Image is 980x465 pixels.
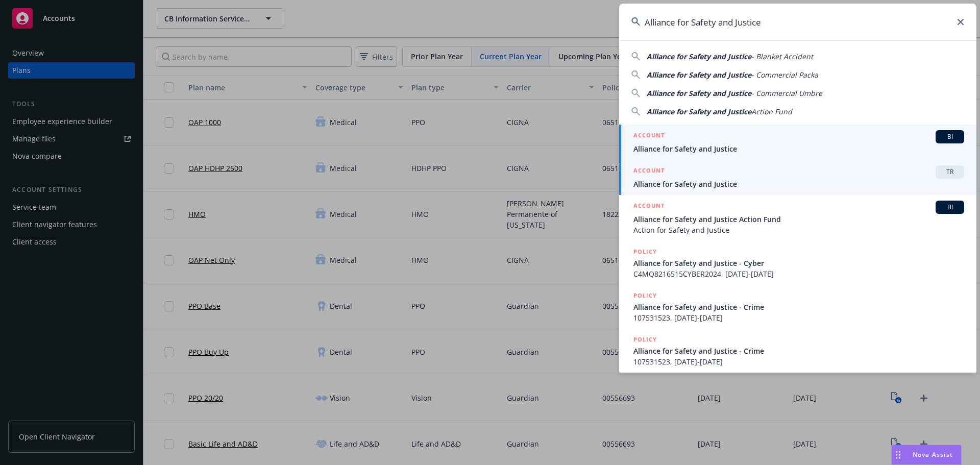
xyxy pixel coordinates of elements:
[633,165,665,178] h5: ACCOUNT
[619,125,976,160] a: ACCOUNTBIAlliance for Safety and Justice
[633,312,964,323] span: 107531523, [DATE]-[DATE]
[619,241,976,285] a: POLICYAlliance for Safety and Justice - CyberC4MQ8216515CYBER2024, [DATE]-[DATE]
[633,268,964,279] span: C4MQ8216515CYBER2024, [DATE]-[DATE]
[647,70,751,80] span: Alliance for Safety and Justice
[633,346,964,356] span: Alliance for Safety and Justice - Crime
[751,70,818,80] span: - Commercial Packa
[633,201,665,213] h5: ACCOUNT
[633,290,657,301] h5: POLICY
[913,450,953,459] span: Nova Assist
[633,214,964,225] span: Alliance for Safety and Justice Action Fund
[633,356,964,367] span: 107531523, [DATE]-[DATE]
[751,52,813,61] span: - Blanket Accident
[633,143,964,154] span: Alliance for Safety and Justice
[751,88,822,98] span: - Commercial Umbre
[647,88,751,98] span: Alliance for Safety and Justice
[647,52,751,61] span: Alliance for Safety and Justice
[891,445,962,465] button: Nova Assist
[633,130,665,142] h5: ACCOUNT
[940,167,960,177] span: TR
[619,329,976,373] a: POLICYAlliance for Safety and Justice - Crime107531523, [DATE]-[DATE]
[940,203,960,212] span: BI
[633,247,657,257] h5: POLICY
[619,285,976,329] a: POLICYAlliance for Safety and Justice - Crime107531523, [DATE]-[DATE]
[619,4,976,40] input: Search...
[633,258,964,268] span: Alliance for Safety and Justice - Cyber
[647,107,751,116] span: Alliance for Safety and Justice
[940,132,960,141] span: BI
[633,225,964,235] span: Action for Safety and Justice
[633,334,657,345] h5: POLICY
[633,302,964,312] span: Alliance for Safety and Justice - Crime
[619,160,976,195] a: ACCOUNTTRAlliance for Safety and Justice
[633,179,964,189] span: Alliance for Safety and Justice
[892,445,904,464] div: Drag to move
[751,107,792,116] span: Action Fund
[619,195,976,241] a: ACCOUNTBIAlliance for Safety and Justice Action FundAction for Safety and Justice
